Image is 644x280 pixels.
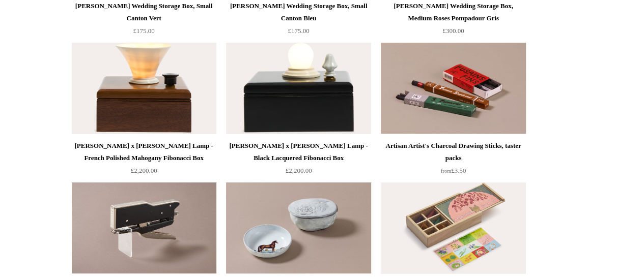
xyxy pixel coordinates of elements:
img: Artisan Artist's Charcoal Drawing Sticks, taster packs [381,43,525,134]
div: [PERSON_NAME] x [PERSON_NAME] Lamp - French Polished Mahogany Fibonacci Box [74,140,214,164]
div: Artisan Artist's Charcoal Drawing Sticks, taster packs [383,140,523,164]
a: Rob Morter x Steve Harrison Lamp - French Polished Mahogany Fibonacci Box Rob Morter x Steve Harr... [72,43,216,134]
a: 21 Traditional Japanese Floral Incense Cones 21 Traditional Japanese Floral Incense Cones [381,182,525,274]
span: £175.00 [288,27,309,35]
span: £2,200.00 [286,167,312,174]
img: Rob Morter x Steve Harrison Lamp - French Polished Mahogany Fibonacci Box [72,43,216,134]
span: £300.00 [442,27,464,35]
span: £175.00 [133,27,154,35]
span: £3.50 [441,167,466,174]
img: Hand Held Black and Chrome Zenith 6/4 Plier Stapler [72,182,216,274]
a: Artisan Artist's Charcoal Drawing Sticks, taster packs from£3.50 [381,140,525,181]
img: Astier de Villatte x John Derian Desk Accessories [226,182,371,274]
div: [PERSON_NAME] x [PERSON_NAME] Lamp - Black Lacquered Fibonacci Box [229,140,368,164]
span: £2,200.00 [131,167,157,174]
a: [PERSON_NAME] x [PERSON_NAME] Lamp - Black Lacquered Fibonacci Box £2,200.00 [226,140,371,181]
span: from [441,168,451,174]
a: Artisan Artist's Charcoal Drawing Sticks, taster packs Artisan Artist's Charcoal Drawing Sticks, ... [381,43,525,134]
a: Astier de Villatte x John Derian Desk Accessories Astier de Villatte x John Derian Desk Accessories [226,182,371,274]
a: Rob Morter x Steve Harrison Lamp - Black Lacquered Fibonacci Box Rob Morter x Steve Harrison Lamp... [226,43,371,134]
img: Rob Morter x Steve Harrison Lamp - Black Lacquered Fibonacci Box [226,43,371,134]
a: Hand Held Black and Chrome Zenith 6/4 Plier Stapler Hand Held Black and Chrome Zenith 6/4 Plier S... [72,182,216,274]
a: [PERSON_NAME] x [PERSON_NAME] Lamp - French Polished Mahogany Fibonacci Box £2,200.00 [72,140,216,181]
img: 21 Traditional Japanese Floral Incense Cones [381,182,525,274]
